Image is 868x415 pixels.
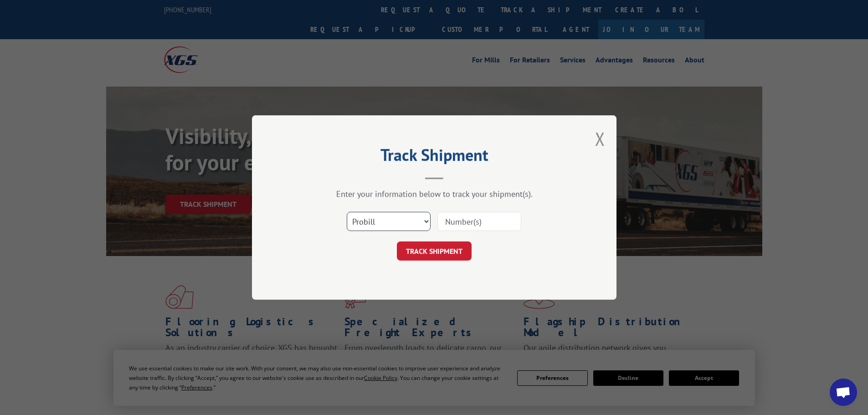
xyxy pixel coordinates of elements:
[595,127,605,151] button: Close modal
[397,241,472,261] button: TRACK SHIPMENT
[437,212,521,231] input: Number(s)
[830,379,857,406] div: Open chat
[298,189,571,199] div: Enter your information below to track your shipment(s).
[298,149,571,166] h2: Track Shipment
